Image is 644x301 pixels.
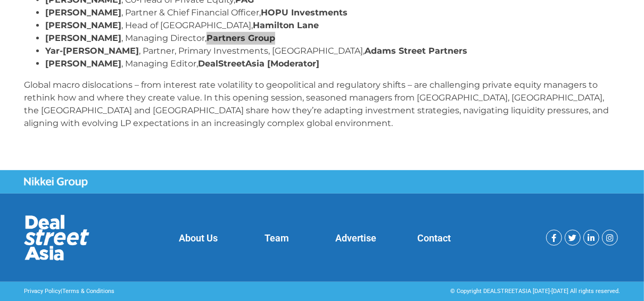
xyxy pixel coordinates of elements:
li: , Head of [GEOGRAPHIC_DATA], [45,19,620,32]
strong: Hamilton Lane [253,20,319,30]
a: Team [265,232,290,244]
li: , Managing Director, [45,32,620,45]
strong: [PERSON_NAME] [45,58,121,69]
strong: DealStreetAsia [Moderator] [198,58,319,69]
strong: [PERSON_NAME] [45,20,121,30]
p: Global macro dislocations – from interest rate volatility to geopolitical and regulatory shifts –... [24,79,620,130]
a: Privacy Policy [24,288,61,295]
img: Nikkei Group [24,177,88,188]
a: About Us [179,232,218,244]
a: Terms & Conditions [62,288,114,295]
p: | [24,287,317,296]
li: , Partner & Chief Financial Officer, [45,6,620,19]
div: © Copyright DEALSTREETASIA [DATE]-[DATE] All rights reserved. [327,287,620,296]
strong: HOPU Investments [261,7,348,18]
strong: Partners Group [207,33,275,43]
strong: [PERSON_NAME] [45,7,121,18]
strong: Adams Street Partners [365,46,467,56]
a: Advertise [335,232,376,244]
strong: Yar-[PERSON_NAME] [45,46,139,56]
strong: [PERSON_NAME] [45,33,121,43]
a: Contact [418,232,451,244]
li: , Managing Editor, [45,57,620,70]
li: , Partner, Primary Investments, [GEOGRAPHIC_DATA], [45,45,620,57]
